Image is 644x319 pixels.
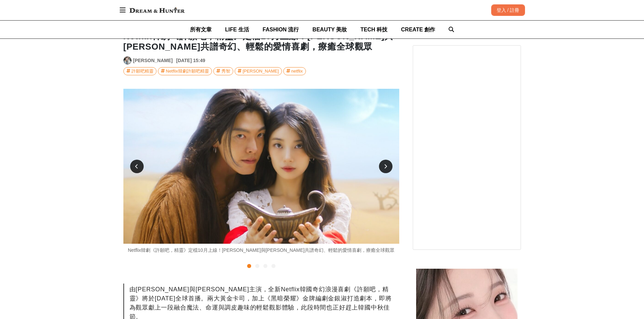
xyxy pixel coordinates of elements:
[225,21,249,38] a: LIFE 生活
[401,27,435,32] span: CREATE 創作
[225,27,249,32] span: LIFE 生活
[124,57,131,64] img: Avatar
[221,68,230,75] div: 秀智
[123,31,399,52] h1: Netflix韓劇《許願吧，精靈》定檔10月上線！[PERSON_NAME]與[PERSON_NAME]共譜奇幻、輕鬆的愛情喜劇，療癒全球觀眾
[283,67,306,75] a: netflix
[133,57,173,64] a: [PERSON_NAME]
[213,67,233,75] a: 秀智
[123,247,399,254] div: Netflix韓劇《許願吧，精靈》定檔10月上線！[PERSON_NAME]與[PERSON_NAME]共譜奇幻、輕鬆的愛情喜劇，療癒全球觀眾
[243,68,279,75] div: [PERSON_NAME]
[401,21,435,38] a: CREATE 創作
[176,57,205,64] div: [DATE] 15:49
[123,56,132,64] a: Avatar
[123,67,157,75] a: 許願吧精靈
[360,27,387,32] span: TECH 科技
[235,67,282,75] a: [PERSON_NAME]
[263,21,299,38] a: FASHION 流行
[158,67,212,75] a: Netflix韓劇許願吧精靈
[291,68,303,75] div: netflix
[126,4,188,16] img: Dream & Hunter
[312,27,347,32] span: BEAUTY 美妝
[360,21,387,38] a: TECH 科技
[190,21,212,38] a: 所有文章
[123,89,399,244] img: 6dad0d8e-d671-44bc-b9cd-5703372ca41e.jpg
[166,68,209,75] div: Netflix韓劇許願吧精靈
[312,21,347,38] a: BEAUTY 美妝
[263,27,299,32] span: FASHION 流行
[491,4,525,16] div: 登入 / 註冊
[132,68,153,75] div: 許願吧精靈
[190,27,212,32] span: 所有文章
